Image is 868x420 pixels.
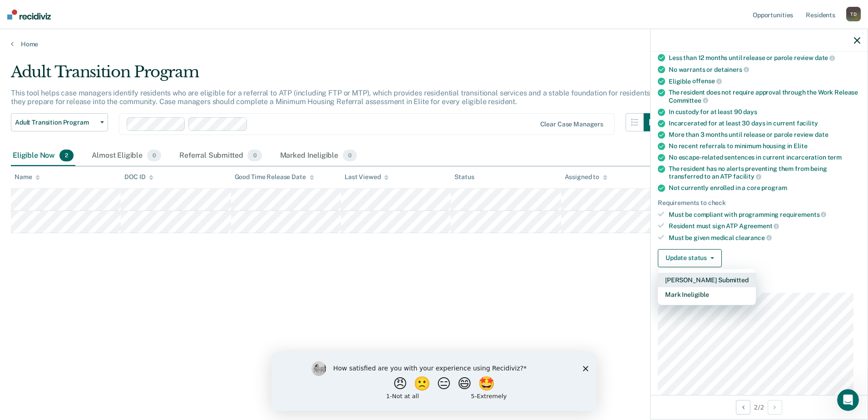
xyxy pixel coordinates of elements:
[345,173,389,181] div: Last Viewed
[658,199,860,207] div: Requirements to check
[815,54,835,61] span: date
[669,165,860,180] div: The resident has no alerts preventing them from being transferred to an ATP
[235,173,314,181] div: Good Time Release Date
[124,173,153,181] div: DOC ID
[846,7,861,21] div: T D
[837,389,859,411] iframe: Intercom live chat
[797,120,818,127] span: facility
[11,89,660,106] p: This tool helps case managers identify residents who are eligible for a referral to ATP (includin...
[743,108,757,115] span: days
[669,184,860,192] div: Not currently enrolled in a core
[669,120,860,127] div: Incarcerated for at least 30 days in current
[178,146,263,166] div: Referral Submitted
[271,352,597,411] iframe: Survey by Kim from Recidiviz
[90,146,163,166] div: Almost Eligible
[658,273,756,287] button: [PERSON_NAME] Submitted
[669,108,860,116] div: In custody for at least 90
[736,400,750,415] button: Previous Opportunity
[815,131,828,138] span: date
[7,10,51,20] img: Recidiviz
[669,54,860,62] div: Less than 12 months until release or parole review
[692,77,722,85] span: offense
[658,287,756,302] button: Mark Ineligible
[11,63,662,89] div: Adult Transition Program
[454,173,474,181] div: Status
[540,120,603,128] div: Clear case managers
[761,184,787,191] span: program
[651,395,868,419] div: 2 / 2
[669,210,860,219] div: Must be compliant with programming
[247,150,261,161] span: 0
[565,173,607,181] div: Assigned to
[59,150,74,161] span: 2
[669,77,860,85] div: Eligible
[733,173,761,180] span: facility
[669,131,860,139] div: More than 3 months until release or parole review
[794,142,807,150] span: Elite
[11,146,75,166] div: Eligible Now
[739,222,779,230] span: Agreement
[15,173,40,181] div: Name
[828,154,842,161] span: term
[11,40,857,48] a: Home
[735,234,772,241] span: clearance
[343,150,357,161] span: 0
[669,142,860,150] div: No recent referrals to minimum housing in
[15,119,97,126] span: Adult Transition Program
[658,282,860,290] dt: Incarceration
[714,66,749,73] span: detainers
[780,211,826,218] span: requirements
[278,146,359,166] div: Marked Ineligible
[147,150,161,161] span: 0
[768,400,782,415] button: Next Opportunity
[669,65,860,74] div: No warrants or
[669,222,860,230] div: Resident must sign ATP
[669,154,860,161] div: No escape-related sentences in current incarceration
[669,89,860,104] div: The resident does not require approval through the Work Release
[669,97,708,104] span: Committee
[658,249,722,267] button: Update status
[669,234,860,242] div: Must be given medical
